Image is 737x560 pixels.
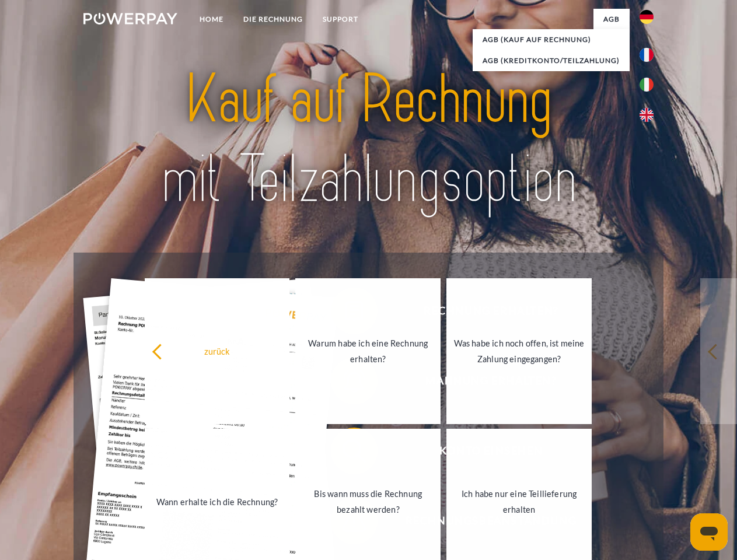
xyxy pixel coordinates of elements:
img: title-powerpay_de.svg [111,56,626,223]
div: Ich habe nur eine Teillieferung erhalten [453,486,585,517]
img: de [640,10,654,24]
a: Was habe ich noch offen, ist meine Zahlung eingegangen? [446,278,592,424]
div: Was habe ich noch offen, ist meine Zahlung eingegangen? [453,335,585,367]
div: Bis wann muss die Rechnung bezahlt werden? [302,486,434,517]
img: fr [640,48,654,62]
div: Warum habe ich eine Rechnung erhalten? [302,335,434,367]
img: logo-powerpay-white.svg [83,13,177,24]
iframe: Schaltfläche zum Öffnen des Messaging-Fensters [690,513,728,551]
div: Wann erhalte ich die Rechnung? [152,494,283,509]
a: agb [593,9,630,30]
div: zurück [152,343,283,359]
a: SUPPORT [313,9,368,30]
a: AGB (Kreditkonto/Teilzahlung) [473,50,630,71]
a: DIE RECHNUNG [233,9,313,30]
a: Home [190,9,233,30]
a: AGB (Kauf auf Rechnung) [473,29,630,50]
img: en [640,108,654,122]
img: it [640,78,654,92]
